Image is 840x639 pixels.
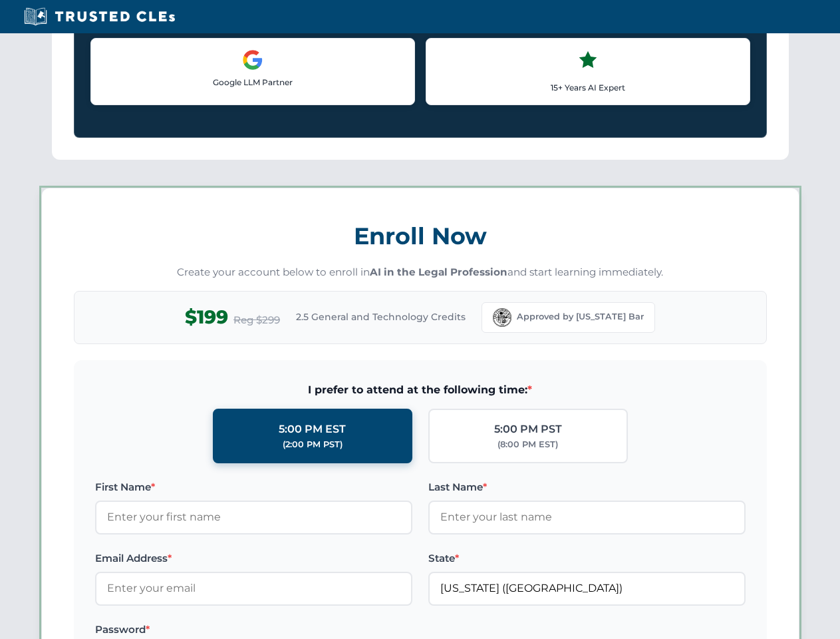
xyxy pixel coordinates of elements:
span: $199 [185,302,228,332]
h3: Enroll Now [74,215,767,257]
p: 15+ Years AI Expert [437,81,739,94]
strong: AI in the Legal Profession [370,266,507,278]
img: Trusted CLEs [20,7,179,27]
label: State [428,550,746,566]
label: Password [95,622,412,638]
span: I prefer to attend at the following time: [95,381,746,399]
label: Last Name [428,479,746,495]
span: Reg $299 [233,312,280,328]
div: (2:00 PM PST) [283,438,343,451]
span: 2.5 General and Technology Credits [296,310,466,324]
label: Email Address [95,550,412,566]
img: Google [242,49,263,71]
p: Google LLM Partner [102,76,404,89]
img: Florida Bar [493,308,511,327]
input: Enter your email [95,572,412,605]
div: 5:00 PM PST [494,421,562,438]
p: Create your account below to enroll in and start learning immediately. [74,265,767,280]
input: Enter your last name [428,501,746,534]
span: Approved by [US_STATE] Bar [517,310,644,323]
input: Florida (FL) [428,572,746,605]
div: (8:00 PM EST) [497,438,558,451]
label: First Name [95,479,412,495]
input: Enter your first name [95,501,412,534]
div: 5:00 PM EST [279,421,346,438]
